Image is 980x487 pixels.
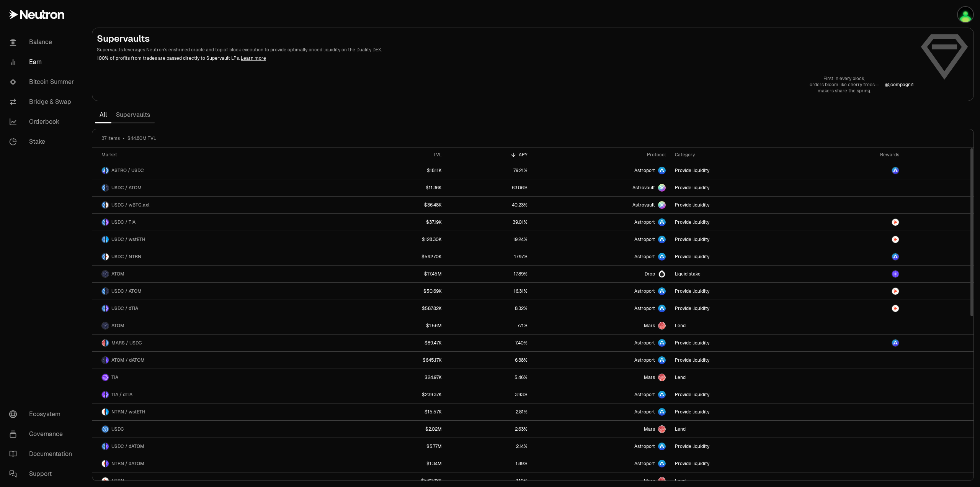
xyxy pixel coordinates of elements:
[812,231,904,248] a: NTRN Logo
[634,409,655,415] span: Astroport
[350,162,446,179] a: $18.11K
[446,162,532,179] a: 79.21%
[101,152,345,158] div: Market
[97,33,914,45] h2: Supervaults
[446,197,532,213] a: 40.23%
[812,283,904,300] a: NTRN Logo
[446,248,532,265] a: 17.97%
[92,231,350,248] a: USDC LogowstETH LogoUSDC / wstETH
[111,305,138,312] span: USDC / dTIA
[102,391,105,398] img: TIA Logo
[532,403,670,420] a: Astroport
[892,305,899,312] img: NTRN Logo
[446,335,532,351] a: 7.40%
[3,32,83,52] a: Balance
[102,305,105,312] img: USDC Logo
[446,179,532,196] a: 63.06%
[634,340,655,346] span: Astroport
[102,374,109,381] img: TIA Logo
[3,444,83,464] a: Documentation
[634,288,655,294] span: Astroport
[92,421,350,438] a: USDC LogoUSDC
[102,236,105,243] img: USDC Logo
[106,460,109,467] img: dATOM Logo
[350,335,446,351] a: $89.47K
[111,323,124,329] span: ATOM
[670,386,812,403] a: Provide liquidity
[958,7,973,22] img: Ledger
[670,248,812,265] a: Provide liquidity
[892,236,899,243] img: NTRN Logo
[106,184,109,191] img: ATOM Logo
[102,426,109,433] img: USDC Logo
[3,464,83,484] a: Support
[111,478,124,484] span: NTRN
[892,271,899,277] img: dATOM Logo
[885,82,914,88] a: @jcompagni1
[885,82,914,88] p: @ jcompagni1
[111,202,149,208] span: USDC / wBTC.axl
[106,167,109,174] img: USDC Logo
[451,152,528,158] div: APY
[532,266,670,282] a: Drop
[111,340,142,346] span: MARS / USDC
[532,214,670,231] a: Astroport
[532,197,670,213] a: Astrovault
[810,75,879,82] p: First in every block,
[3,72,83,92] a: Bitcoin Summer
[812,335,904,351] a: ASTRO Logo
[102,288,105,295] img: USDC Logo
[670,403,812,420] a: Provide liquidity
[532,369,670,386] a: Mars
[446,403,532,420] a: 2.81%
[645,271,655,277] span: Drop
[532,300,670,317] a: Astroport
[812,266,904,282] a: dATOM Logo
[532,283,670,300] a: Astroport
[102,167,105,174] img: ASTRO Logo
[106,253,109,260] img: NTRN Logo
[106,219,109,226] img: TIA Logo
[670,231,812,248] a: Provide liquidity
[97,46,914,53] p: Supervaults leverages Neutron's enshrined oracle and top of block execution to provide optimally ...
[3,112,83,132] a: Orderbook
[106,288,109,295] img: ATOM Logo
[670,214,812,231] a: Provide liquidity
[532,317,670,334] a: Mars
[92,283,350,300] a: USDC LogoATOM LogoUSDC / ATOM
[532,231,670,248] a: Astroport
[634,357,655,363] span: Astroport
[446,214,532,231] a: 39.01%
[92,162,350,179] a: ASTRO LogoUSDC LogoASTRO / USDC
[817,152,899,158] div: Rewards
[532,248,670,265] a: Astroport
[644,478,655,484] span: Mars
[892,219,899,226] img: NTRN Logo
[92,300,350,317] a: USDC LogodTIA LogoUSDC / dTIA
[675,152,807,158] div: Category
[92,403,350,420] a: NTRN LogowstETH LogoNTRN / wstETH
[350,248,446,265] a: $592.70K
[106,357,109,364] img: dATOM Logo
[102,322,109,329] img: ATOM Logo
[92,352,350,369] a: ATOM LogodATOM LogoATOM / dATOM
[446,455,532,472] a: 1.89%
[632,202,655,208] span: Astrovault
[3,132,83,152] a: Stake
[92,248,350,265] a: USDC LogoNTRN LogoUSDC / NTRN
[97,55,914,62] p: 100% of profits from trades are passed directly to Supervault LPs.
[812,214,904,231] a: NTRN Logo
[106,339,109,346] img: USDC Logo
[3,92,83,112] a: Bridge & Swap
[350,179,446,196] a: $11.36K
[670,455,812,472] a: Provide liquidity
[111,236,145,243] span: USDC / wstETH
[92,214,350,231] a: USDC LogoTIA LogoUSDC / TIA
[812,300,904,317] a: NTRN Logo
[350,214,446,231] a: $37.19K
[446,421,532,438] a: 2.63%
[670,352,812,369] a: Provide liquidity
[3,404,83,424] a: Ecosystem
[634,461,655,467] span: Astroport
[634,443,655,449] span: Astroport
